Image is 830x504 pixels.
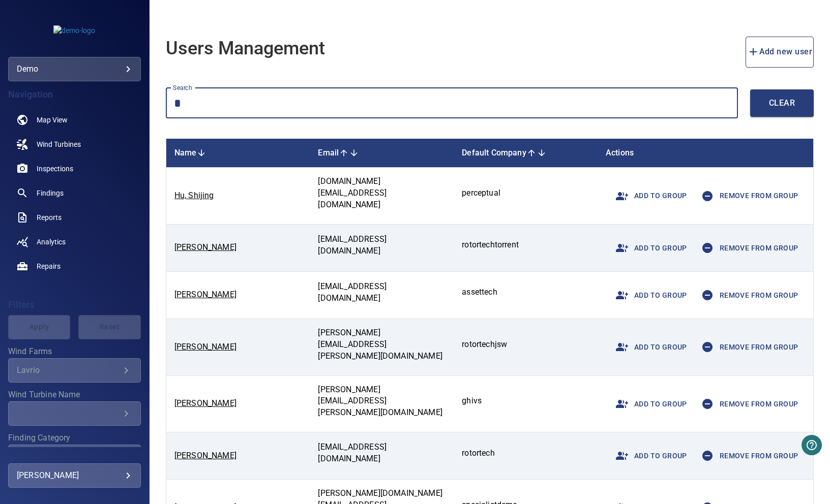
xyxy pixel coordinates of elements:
div: Lavrio [17,365,120,375]
p: rotortechjsw [462,339,589,351]
p: rotortech [462,448,589,459]
span: Remove from group [695,236,798,260]
label: Wind Turbine Name [8,391,141,399]
p: [EMAIL_ADDRESS][DOMAIN_NAME] [318,442,446,465]
th: Toggle SortBy [310,139,454,168]
div: demo [17,61,132,77]
span: Remove from group [695,335,798,359]
button: Remove from group [691,389,803,419]
button: Remove from group [691,280,803,310]
label: Wind Farms [8,348,141,356]
span: Add to group [610,392,687,416]
label: Finding Category [8,434,141,442]
p: ghivs [462,395,589,407]
a: repairs noActive [8,254,141,278]
button: Add to group [606,181,691,211]
span: Map View [37,115,68,125]
a: Hu, Shijing [174,191,214,200]
p: [PERSON_NAME][EMAIL_ADDRESS][PERSON_NAME][DOMAIN_NAME] [318,327,446,362]
span: Repairs [37,261,61,271]
span: Inspections [37,164,73,174]
a: findings noActive [8,181,141,205]
button: Add to group [606,440,691,471]
button: Add to group [606,233,691,263]
th: Toggle SortBy [454,139,598,168]
span: Analytics [37,237,66,247]
button: Remove from group [691,181,803,211]
button: Remove from group [691,233,803,263]
p: [EMAIL_ADDRESS][DOMAIN_NAME] [318,281,446,304]
p: assettech [462,287,589,298]
span: Remove from group [695,283,798,307]
h4: Filters [8,300,141,310]
span: Remove from group [695,444,798,468]
a: [PERSON_NAME] [174,290,236,299]
p: [PERSON_NAME][EMAIL_ADDRESS][PERSON_NAME][DOMAIN_NAME] [318,384,446,419]
div: Wind Turbine Name [8,401,141,426]
div: demo [8,57,141,81]
span: Add to group [610,283,687,307]
button: Remove from group [691,332,803,362]
div: Wind Farms [8,358,141,383]
button: Remove from group [691,440,803,471]
span: Add to group [610,236,687,260]
a: [PERSON_NAME] [174,342,236,352]
div: Default Company [462,147,589,159]
button: Add to group [606,389,691,419]
div: [PERSON_NAME] [17,467,132,484]
img: demo-logo [53,25,95,36]
button: Clear [750,89,814,117]
a: windturbines noActive [8,132,141,156]
a: inspections noActive [8,156,141,181]
div: Email [318,147,446,159]
span: Reports [37,212,62,223]
a: reports noActive [8,205,141,230]
button: add new user [746,37,814,68]
span: Remove from group [695,392,798,416]
span: Add new user [747,45,813,59]
a: map noActive [8,108,141,132]
p: rotortechtorrent [462,239,589,251]
div: Actions [606,147,805,159]
span: Add to group [610,184,687,208]
div: Name [174,147,302,159]
button: Add to group [606,332,691,362]
p: perceptual [462,187,589,199]
p: [DOMAIN_NAME][EMAIL_ADDRESS][DOMAIN_NAME] [318,176,446,211]
button: Add to group [606,280,691,310]
span: Findings [37,188,64,198]
a: [PERSON_NAME] [174,451,236,460]
p: [EMAIL_ADDRESS][DOMAIN_NAME] [318,234,446,257]
span: Add to group [610,335,687,359]
span: Wind Turbines [37,139,81,149]
div: Finding Category [8,445,141,469]
h1: Users Management [166,39,325,59]
h4: Navigation [8,89,141,100]
a: analytics noActive [8,230,141,254]
a: [PERSON_NAME] [174,242,236,252]
a: [PERSON_NAME] [174,398,236,408]
span: Clear [770,96,793,110]
span: Remove from group [695,184,798,208]
span: Add to group [610,444,687,468]
th: Toggle SortBy [166,139,310,168]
